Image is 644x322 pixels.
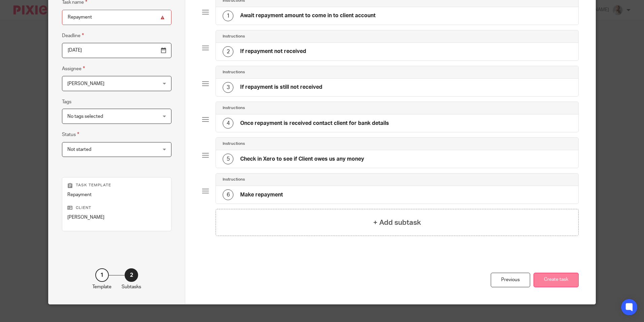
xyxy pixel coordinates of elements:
[62,65,85,73] label: Assignee
[62,32,84,39] label: Deadline
[62,43,171,58] input: Pick a date
[67,214,166,221] p: [PERSON_NAME]
[491,273,530,287] div: Previous
[373,217,421,228] h4: + Add subtask
[223,154,233,164] div: 5
[223,118,233,129] div: 4
[223,105,245,111] h4: Instructions
[223,177,245,182] h4: Instructions
[240,156,364,163] h4: Check in Xero to see if Client owes us any money
[223,34,245,39] h4: Instructions
[223,10,233,21] div: 1
[62,99,71,105] label: Tags
[67,81,104,86] span: [PERSON_NAME]
[92,284,111,290] p: Template
[240,48,306,55] h4: If repayment not received
[223,82,233,93] div: 3
[67,147,91,152] span: Not started
[240,12,376,19] h4: Await repayment amount to come in to client account
[125,268,138,282] div: 2
[67,191,166,198] p: Repayment
[67,183,166,188] p: Task template
[67,114,103,119] span: No tags selected
[67,205,166,211] p: Client
[223,141,245,146] h4: Instructions
[223,70,245,75] h4: Instructions
[122,284,141,290] p: Subtasks
[240,84,322,91] h4: If repayment is still not received
[62,131,79,138] label: Status
[240,191,283,198] h4: Make repayment
[62,10,171,25] input: Task name
[95,268,109,282] div: 1
[223,46,233,57] div: 2
[534,273,579,287] button: Create task
[223,189,233,200] div: 6
[240,120,389,127] h4: Once repayment is received contact client for bank details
